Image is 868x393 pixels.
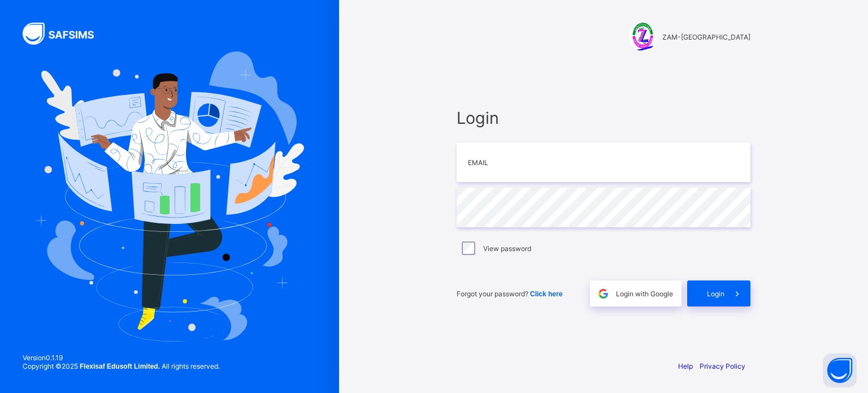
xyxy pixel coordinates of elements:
[483,244,531,253] label: View password
[662,33,750,41] span: ZAM-[GEOGRAPHIC_DATA]
[80,362,160,370] strong: Flexisaf Edusoft Limited.
[707,290,724,298] span: Login
[457,290,562,298] span: Forgot your password?
[700,362,745,370] a: Privacy Policy
[23,353,220,362] span: Version 0.1.19
[616,290,673,298] span: Login with Google
[823,353,857,387] button: Open asap
[23,23,107,45] img: SAFSIMS Logo
[530,290,562,298] a: Click here
[678,362,693,370] a: Help
[35,51,304,341] img: Hero Image
[457,108,750,128] span: Login
[597,287,610,300] img: google.396cfc9801f0270233282035f929180a.svg
[530,290,562,298] span: Click here
[23,362,220,370] span: Copyright © 2025 All rights reserved.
